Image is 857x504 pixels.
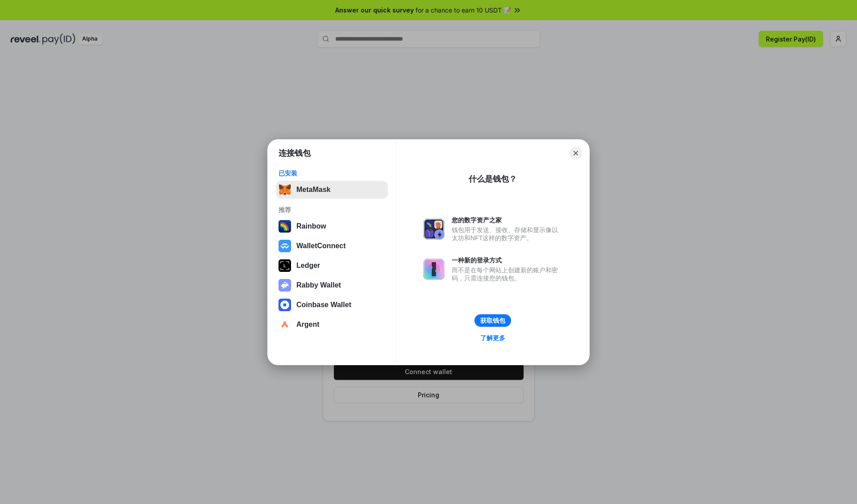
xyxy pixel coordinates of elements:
[475,332,511,344] a: 了解更多
[279,220,291,233] img: svg+xml,%3Csvg%20width%3D%22120%22%20height%3D%22120%22%20viewBox%3D%220%200%20120%20120%22%20fil...
[279,299,291,311] img: svg+xml,%3Csvg%20width%3D%2228%22%20height%3D%2228%22%20viewBox%3D%220%200%2028%2028%22%20fill%3D...
[279,169,385,177] div: 已安装
[296,262,320,270] div: Ledger
[276,237,388,255] button: WalletConnect
[276,276,388,294] button: Rabby Wallet
[296,222,326,230] div: Rainbow
[480,334,505,342] div: 了解更多
[423,258,445,280] img: svg+xml,%3Csvg%20xmlns%3D%22http%3A%2F%2Fwww.w3.org%2F2000%2Fsvg%22%20fill%3D%22none%22%20viewBox...
[452,226,562,242] div: 钱包用于发送、接收、存储和显示像以太坊和NFT这样的数字资产。
[276,257,388,275] button: Ledger
[469,174,517,184] div: 什么是钱包？
[296,281,341,289] div: Rabby Wallet
[423,218,445,240] img: svg+xml,%3Csvg%20xmlns%3D%22http%3A%2F%2Fwww.w3.org%2F2000%2Fsvg%22%20fill%3D%22none%22%20viewBox...
[279,148,311,158] h1: 连接钱包
[276,316,388,333] button: Argent
[279,318,291,331] img: svg+xml,%3Csvg%20width%3D%2228%22%20height%3D%2228%22%20viewBox%3D%220%200%2028%2028%22%20fill%3D...
[452,266,562,282] div: 而不是在每个网站上创建新的账户和密码，只需连接您的钱包。
[279,206,385,214] div: 推荐
[570,147,582,159] button: Close
[276,217,388,235] button: Rainbow
[279,240,291,252] img: svg+xml,%3Csvg%20width%3D%2228%22%20height%3D%2228%22%20viewBox%3D%220%200%2028%2028%22%20fill%3D...
[276,181,388,199] button: MetaMask
[452,216,562,224] div: 您的数字资产之家
[474,314,511,327] button: 获取钱包
[296,242,346,250] div: WalletConnect
[480,317,505,325] div: 获取钱包
[276,296,388,314] button: Coinbase Wallet
[279,279,291,292] img: svg+xml,%3Csvg%20xmlns%3D%22http%3A%2F%2Fwww.w3.org%2F2000%2Fsvg%22%20fill%3D%22none%22%20viewBox...
[296,186,330,194] div: MetaMask
[279,259,291,272] img: svg+xml,%3Csvg%20xmlns%3D%22http%3A%2F%2Fwww.w3.org%2F2000%2Fsvg%22%20width%3D%2228%22%20height%3...
[452,256,562,264] div: 一种新的登录方式
[296,301,351,309] div: Coinbase Wallet
[279,183,291,196] img: svg+xml,%3Csvg%20fill%3D%22none%22%20height%3D%2233%22%20viewBox%3D%220%200%2035%2033%22%20width%...
[296,321,320,329] div: Argent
